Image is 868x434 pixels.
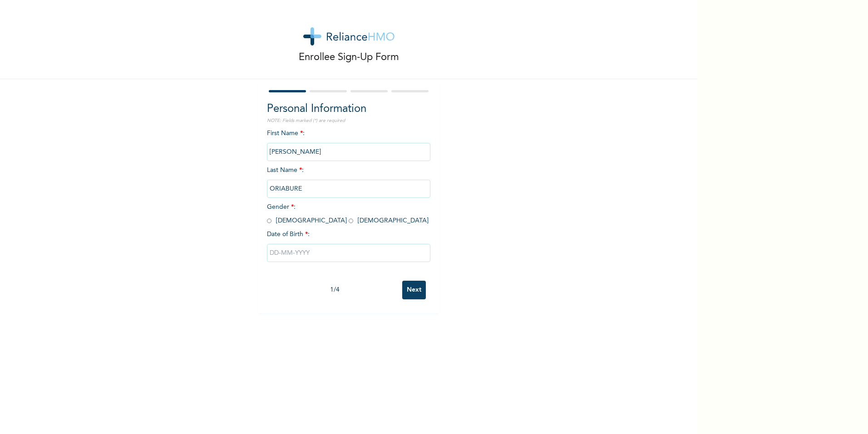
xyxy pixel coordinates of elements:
[267,101,430,117] h2: Personal Information
[267,130,430,155] span: First Name :
[267,230,310,239] span: Date of Birth :
[267,244,430,262] input: DD-MM-YYYY
[267,180,430,198] input: Enter your last name
[267,117,430,124] p: NOTE: Fields marked (*) are required
[299,50,399,65] p: Enrollee Sign-Up Form
[402,281,426,299] input: Next
[267,285,402,295] div: 1 / 4
[267,167,430,192] span: Last Name :
[303,27,395,45] img: logo
[267,143,430,161] input: Enter your first name
[267,204,429,224] span: Gender : [DEMOGRAPHIC_DATA] [DEMOGRAPHIC_DATA]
